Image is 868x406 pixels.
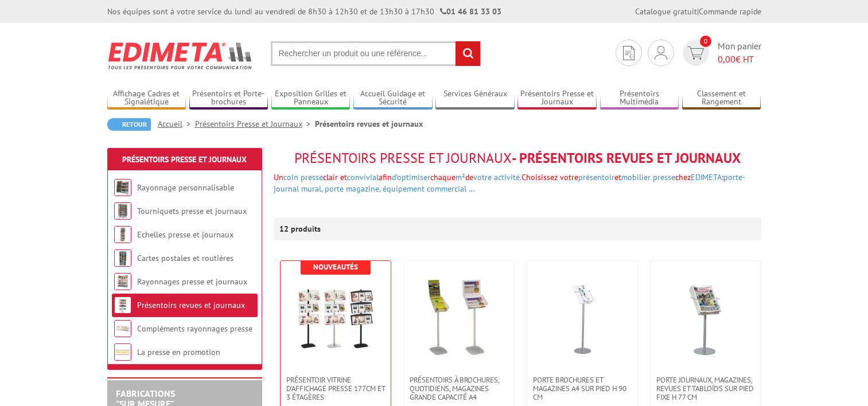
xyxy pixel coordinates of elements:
[114,226,131,243] img: Echelles presse et journaux
[325,184,380,194] a: porte magazine,
[286,376,385,401] span: Présentoir vitrine d'affichage presse 177cm et 3 étagères
[107,6,501,17] div: Nos équipes sont à votre service du lundi au vendredi de 8h30 à 12h30 et de 13h30 à 17h30
[137,276,247,287] a: Rayonnages presse et journaux
[533,376,632,401] span: Porte brochures et magazines A4 sur pied H 90 cm
[665,278,746,358] img: Porte Journaux, Magazines, Revues et Tabloïds sur pied fixe H 77 cm
[114,343,131,361] img: La presse en promotion
[114,179,131,196] img: Rayonnage personnalisable
[114,296,131,314] img: Présentoirs revues et journaux
[271,41,481,66] input: Rechercher un produit ou une référence...
[158,119,195,129] a: Accueil
[137,182,234,193] a: Rayonnage personnalisable
[392,172,430,182] a: d’optimiser
[440,6,501,17] strong: 01 46 81 33 03
[718,53,761,66] span: € HT
[517,89,597,108] a: Présentoirs Presse et Journaux
[298,172,578,182] font: clair et afin chaque de Choisissez votre
[137,229,233,240] a: Echelles presse et journaux
[114,249,131,267] img: Cartes postales et routières
[195,119,315,129] a: Présentoirs Presse et Journaux
[527,376,637,401] a: Porte brochures et magazines A4 sur pied H 90 cm
[137,347,220,357] a: La presse en promotion
[271,89,351,108] a: Exposition Grilles et Panneaux
[404,376,514,401] a: Présentoirs à brochures, quotidiens, magazines grande capacité A4
[699,6,761,17] a: Commande rapide
[542,278,622,358] img: Porte brochures et magazines A4 sur pied H 90 cm
[281,376,391,401] a: Présentoir vitrine d'affichage presse 177cm et 3 étagères
[274,151,761,166] h1: - Présentoirs revues et journaux
[295,278,376,358] img: Présentoir vitrine d'affichage presse 177cm et 3 étagères
[189,89,268,108] a: Présentoirs et Porte-brochures
[274,172,745,194] a: porte-journal mural,
[279,217,322,240] p: 12 produits
[621,172,675,182] a: mobilier presse
[274,172,745,194] font: Un
[283,172,298,182] a: coin
[137,323,252,334] a: Compléments rayonnages presse
[353,89,433,108] a: Accueil Guidage et Sécurité
[383,184,475,194] a: équipement commercial …
[635,6,697,17] a: Catalogue gratuit
[435,89,515,108] a: Services Généraux
[691,172,722,182] a: EDIMETA
[651,376,761,401] a: Porte Journaux, Magazines, Revues et Tabloïds sur pied fixe H 77 cm
[600,89,679,108] a: Présentoirs Multimédia
[473,172,521,182] a: votre activité.
[718,53,735,65] span: 0,00
[347,172,379,182] a: convivial
[294,149,512,167] span: Présentoirs Presse et Journaux
[700,36,711,47] span: 0
[313,262,358,272] b: Nouveautés
[410,376,508,401] span: Présentoirs à brochures, quotidiens, magazines grande capacité A4
[456,172,465,182] a: m²
[456,41,480,66] input: rechercher
[578,172,614,182] a: présentoir
[274,172,745,194] span: chez :
[122,154,247,165] a: Présentoirs Presse et Journaux
[315,118,423,130] li: Présentoirs revues et journaux
[655,46,667,60] img: devis rapide
[107,34,254,77] img: Edimeta
[301,172,323,182] a: presse
[114,273,131,290] img: Rayonnages presse et journaux
[623,46,635,60] img: devis rapide
[687,46,704,60] img: devis rapide
[656,376,755,401] span: Porte Journaux, Magazines, Revues et Tabloïds sur pied fixe H 77 cm
[718,40,761,66] span: Mon panier
[114,320,131,337] img: Compléments rayonnages presse
[114,202,131,220] img: Tourniquets presse et journaux
[680,40,761,66] a: devis rapide 0 Mon panier 0,00€ HT
[107,118,151,131] a: Retour
[614,172,621,182] span: et
[137,300,245,310] a: Présentoirs revues et journaux
[419,278,499,358] img: Présentoirs à brochures, quotidiens, magazines grande capacité A4
[107,89,186,108] a: Affichage Cadres et Signalétique
[635,6,761,17] div: |
[137,253,233,263] a: Cartes postales et routières
[137,206,247,216] a: Tourniquets presse et journaux
[682,89,761,108] a: Classement et Rangement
